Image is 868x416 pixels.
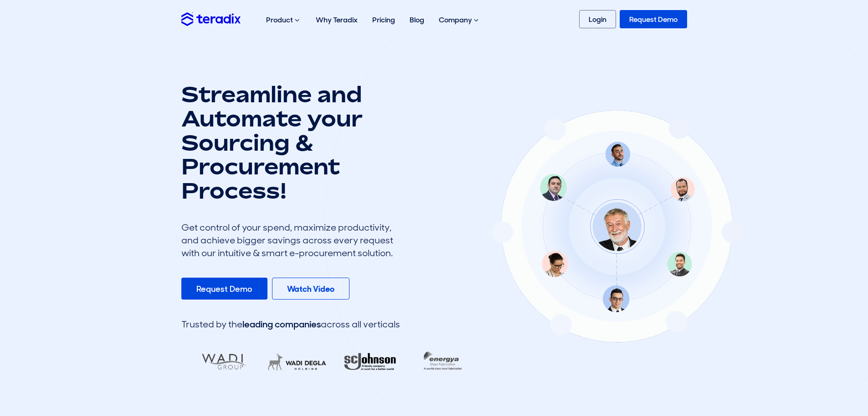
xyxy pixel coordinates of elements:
img: LifeMakers [260,347,334,377]
div: Product [259,5,308,35]
a: Request Demo [181,278,267,300]
img: RA [333,347,407,377]
span: leading companies [242,318,321,330]
a: Login [579,10,616,28]
div: Get control of your spend, maximize productivity, and achieve bigger savings across every request... [181,221,400,259]
a: Watch Video [272,278,349,300]
a: Why Teradix [308,5,365,34]
a: Blog [402,5,431,34]
b: Watch Video [287,284,334,295]
div: Trusted by the across all verticals [181,318,400,331]
a: Request Demo [620,10,687,28]
a: Pricing [365,5,402,34]
img: Teradix logo [181,12,241,26]
div: Company [431,5,488,35]
h1: Streamline and Automate your Sourcing & Procurement Process! [181,82,400,203]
